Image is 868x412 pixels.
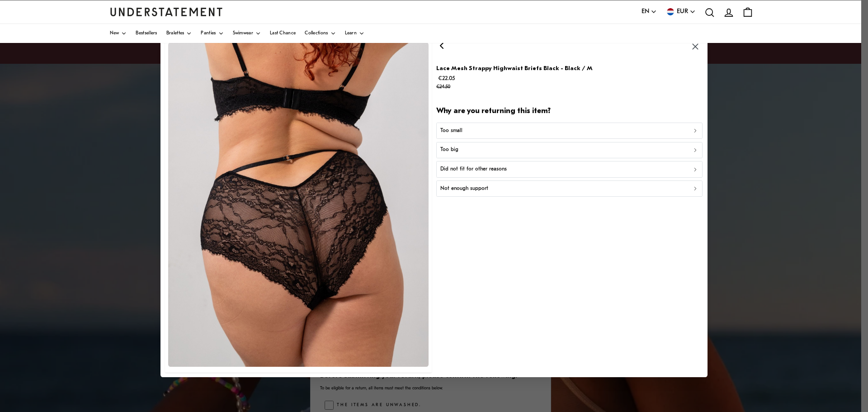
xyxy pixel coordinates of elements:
[436,74,593,92] p: €22.05
[136,24,157,43] a: Bestsellers
[436,123,703,139] button: Too small
[440,146,458,154] p: Too big
[233,24,261,43] a: Swimwear
[642,7,657,17] button: EN
[168,43,429,367] img: BLLA-HIW-011-1.jpg
[642,7,649,17] span: EN
[345,31,357,36] span: Learn
[136,31,157,36] span: Bestsellers
[436,106,703,117] h2: Why are you returning this item?
[436,142,703,158] button: Too big
[201,24,223,43] a: Panties
[166,31,184,36] span: Bralettes
[233,31,253,36] span: Swimwear
[166,24,192,43] a: Bralettes
[436,161,703,177] button: Did not fit for other reasons
[305,24,335,43] a: Collections
[440,126,462,135] p: Too small
[110,24,127,43] a: New
[436,85,450,90] strike: €24.50
[436,180,703,197] button: Not enough support
[440,185,488,193] p: Not enough support
[201,31,216,36] span: Panties
[677,7,688,17] span: EUR
[110,31,119,36] span: New
[436,64,593,73] p: Lace Mesh Strappy Highwaist Briefs Black - Black / M
[345,24,365,43] a: Learn
[270,31,296,36] span: Last Chance
[110,8,223,16] a: Understatement Homepage
[440,165,507,174] p: Did not fit for other reasons
[270,24,296,43] a: Last Chance
[305,31,328,36] span: Collections
[666,7,696,17] button: EUR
